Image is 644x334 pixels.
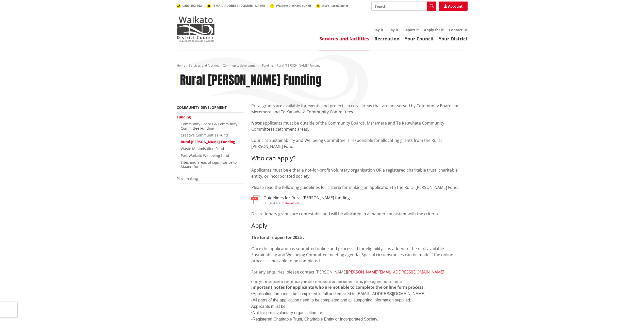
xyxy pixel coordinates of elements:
strong: Important notes for applicants who are not able to complete the online form process: [251,284,425,290]
a: Your District [439,36,468,42]
a: Rural [PERSON_NAME] Funding [181,139,235,144]
a: Services and facilities [189,63,219,68]
a: 0800 492 452 [177,4,202,8]
span: Applicants must be: [251,304,287,309]
span: •Application form must be completed in full and emailed to [EMAIL_ADDRESS][DOMAIN_NAME] •All part... [251,285,426,302]
strong: Note: [251,120,262,126]
a: Your Council [405,36,434,42]
p: Discretionary grants are contestable and will be allocated in a manner consistent with the criteria. [251,211,468,217]
p: Council’s Sustainability and Wellbeing Committee is responsible for allocating grants from the Ru... [251,137,468,149]
a: Funding [177,115,191,119]
span: •Registered Charitable Trust, Charitable Entity or Incorporated Society. [251,317,378,321]
p: For any enquiries, please contact [PERSON_NAME] [251,269,468,275]
a: Services and facilities [319,36,369,42]
h1: Rural [PERSON_NAME] Funding [180,73,322,88]
a: Pay it [388,27,398,32]
a: Community Boards & Community Committee Funding [181,122,237,131]
span: @WaikatoDistrict [322,4,348,8]
a: Community development [223,63,258,68]
img: document-pdf.svg [251,195,260,204]
span: •Not-for-profit voluntary organisation; or [251,311,322,315]
a: Community development [177,105,227,110]
img: Waikato District Council - Te Kaunihera aa Takiwaa o Waikato [177,16,215,42]
input: Search input [371,2,436,11]
a: Waste Minimisation Fund [181,146,224,151]
div: Once you have finished please save your work then submit your document to us by pressing the "sub... [251,280,468,284]
span: 0800 492 452 [183,4,202,8]
h3: Guidelines for Rural [PERSON_NAME] funding [263,195,350,200]
a: Recreation [374,36,400,42]
a: Say it [374,27,383,32]
a: Report it [403,27,419,32]
a: WaikatoDistrictCouncil [270,4,311,8]
p: Please read the following guidelines for criteria for making an application to the Rural [PERSON_... [251,184,468,190]
a: [EMAIL_ADDRESS][DOMAIN_NAME] [207,4,265,8]
span: WaikatoDistrictCouncil [276,4,311,8]
h3: Apply [251,222,468,229]
a: Port Waikato Wellbeing fund [181,153,229,158]
span: Rural [PERSON_NAME] Funding [277,63,321,68]
a: Home [177,63,185,68]
a: Placemaking [177,176,198,181]
p: applicants must be outside of the Community Boards, Meremere and Te Kauwhata Community Committees... [251,120,468,132]
a: Guidelines for Rural [PERSON_NAME] funding pdf,434 KB Download [251,195,350,205]
a: Apply for it [424,27,444,32]
span: Download [285,201,299,205]
span: [EMAIL_ADDRESS][DOMAIN_NAME] [213,4,265,8]
div: , [263,202,350,205]
strong: The fund is open for 2025 . [251,235,304,240]
h3: Who can apply? [251,155,468,162]
a: Contact us [449,27,468,32]
a: Funding [262,63,273,68]
a: [PERSON_NAME][EMAIL_ADDRESS][DOMAIN_NAME] [347,269,444,275]
a: Sites and areas of significance to Maaori fund [181,160,237,169]
span: 434 KB [270,201,280,205]
a: Creative Communities Fund [181,133,228,138]
span: pdf [263,201,269,205]
nav: breadcrumb [177,64,468,68]
p: Once the application is submitted online and processed for eligibility, it is added to the next a... [251,246,468,264]
p: Applicants must be either a not-for-profit voluntary organisation OR a registered charitable trus... [251,167,468,179]
a: @WaikatoDistrict [316,4,348,8]
p: Rural grants are available for events and projects in rural areas that are not served by Communit... [251,103,468,115]
a: Account [439,2,468,11]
